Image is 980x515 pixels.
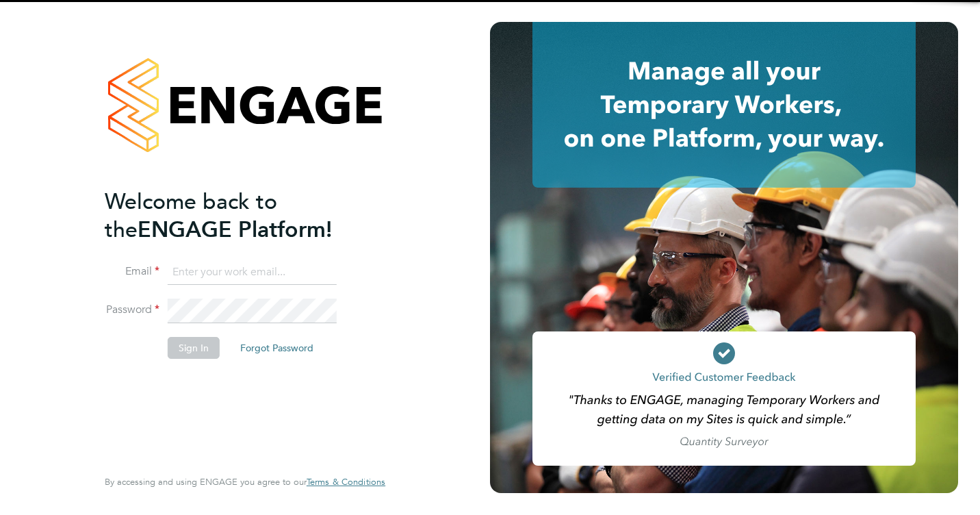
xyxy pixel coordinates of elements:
[105,476,385,488] span: By accessing and using ENGAGE you agree to our
[105,264,159,279] label: Email
[105,303,159,317] label: Password
[105,188,277,243] span: Welcome back to the
[229,337,324,359] button: Forgot Password
[168,337,220,359] button: Sign In
[307,476,385,488] span: Terms & Conditions
[105,188,372,244] h2: ENGAGE Platform!
[168,260,337,285] input: Enter your work email...
[307,477,385,488] a: Terms & Conditions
